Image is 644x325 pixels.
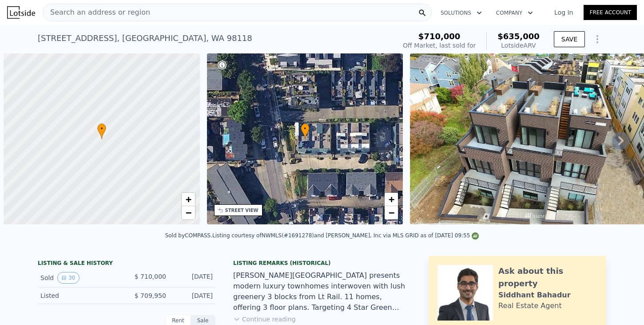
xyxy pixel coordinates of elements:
[389,207,394,218] span: −
[182,193,195,206] a: Zoom in
[40,272,119,284] div: Sold
[584,5,637,20] a: Free Account
[182,206,195,219] a: Zoom out
[544,8,584,17] a: Log In
[38,32,252,45] div: [STREET_ADDRESS] , [GEOGRAPHIC_DATA] , WA 98118
[165,232,212,239] div: Sold by COMPASS .
[385,206,398,219] a: Zoom out
[233,260,411,267] div: Listing Remarks (Historical)
[301,125,310,133] span: •
[498,265,597,290] div: Ask about this property
[588,30,606,48] button: Show Options
[225,207,258,214] div: STREET VIEW
[403,41,476,50] div: Off Market, last sold for
[498,290,571,301] div: Siddhant Bahadur
[173,291,213,300] div: [DATE]
[212,232,479,239] div: Listing courtesy of NWMLS (#1691278) and [PERSON_NAME], Inc via MLS GRID as of [DATE] 09:55
[554,31,585,47] button: SAVE
[185,194,191,205] span: +
[389,194,394,205] span: +
[472,232,479,240] img: NWMLS Logo
[418,32,461,41] span: $710,000
[433,5,489,21] button: Solutions
[173,272,213,284] div: [DATE]
[301,123,310,139] div: •
[497,32,540,41] span: $635,000
[185,207,191,218] span: −
[43,7,150,18] span: Search an address or region
[233,315,296,324] button: Continue reading
[38,260,215,268] div: LISTING & SALE HISTORY
[7,6,35,19] img: Lotside
[40,291,119,300] div: Listed
[97,123,106,139] div: •
[233,270,411,313] div: [PERSON_NAME][GEOGRAPHIC_DATA] presents modern luxury townhomes interwoven with lush greenery 3 b...
[135,292,166,299] span: $ 709,950
[57,272,79,284] button: View historical data
[385,193,398,206] a: Zoom in
[489,5,540,21] button: Company
[135,273,166,280] span: $ 710,000
[498,301,562,311] div: Real Estate Agent
[497,41,540,50] div: Lotside ARV
[97,125,106,133] span: •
